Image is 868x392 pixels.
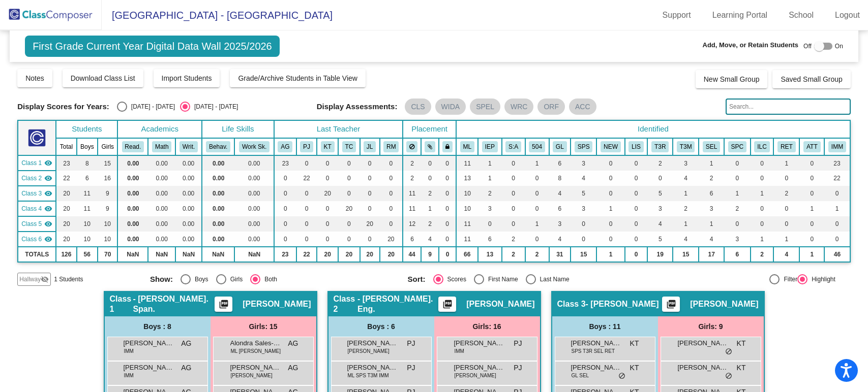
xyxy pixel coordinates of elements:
th: Last Teacher [274,120,403,138]
td: 0 [502,155,525,171]
td: 0 [274,201,296,216]
td: 1 [751,186,773,201]
a: Learning Portal [704,7,776,23]
td: 0 [596,216,624,232]
td: 2 [421,216,439,232]
span: Class 4 [21,204,42,213]
td: 0 [625,171,648,186]
th: Keep with teacher [439,138,456,155]
td: 6 [699,186,724,201]
td: 20 [380,232,403,247]
td: 23 [274,155,296,171]
td: 0 [625,186,648,201]
td: 0.00 [117,216,148,232]
button: Math [152,141,171,152]
button: IMM [828,141,846,152]
td: 0.00 [148,216,175,232]
td: 3 [673,155,699,171]
td: 23 [824,155,850,171]
span: Import Students [162,74,212,82]
th: Boys [77,138,98,155]
td: 4 [549,186,571,201]
button: PJ [300,141,313,152]
td: 0.00 [202,171,235,186]
td: 0 [478,216,501,232]
td: 1 [525,216,549,232]
td: 6 [77,171,98,186]
span: On [835,42,843,51]
input: Search... [726,99,851,115]
td: Aranzazu Gabaldon Rivilla - Gabaldon - Imm. Span. [18,155,56,171]
th: Girls [98,138,117,155]
button: AG [278,141,292,152]
td: 2 [403,171,421,186]
span: First Grade Current Year Digital Data Wall 2025/2026 [25,36,280,57]
td: 0.00 [202,232,235,247]
span: Notes [25,74,44,82]
th: Retained at some point, or was placed back at time of enrollment [773,138,799,155]
td: 4 [673,171,699,186]
td: 0 [824,186,850,201]
td: 1 [824,201,850,216]
td: 3 [478,201,501,216]
td: 1 [596,201,624,216]
td: 0 [274,216,296,232]
button: Notes [17,69,52,87]
td: 0.00 [175,155,202,171]
th: SPST [571,138,596,155]
td: 0.00 [175,232,202,247]
span: Grade/Archive Students in Table View [238,74,357,82]
td: 0.00 [202,201,235,216]
a: School [781,7,822,23]
td: 0.00 [148,186,175,201]
td: 0 [317,155,338,171]
td: 20 [56,186,76,201]
td: 0 [338,155,360,171]
td: 16 [98,171,117,186]
td: 0.00 [234,216,274,232]
td: 0.00 [117,171,148,186]
td: 5 [571,186,596,201]
a: Logout [827,7,868,23]
td: 0 [439,232,456,247]
span: Class 3 [21,189,42,198]
td: 0.00 [175,201,202,216]
button: NEW [601,141,621,152]
td: 10 [77,216,98,232]
button: T3M [677,141,695,152]
td: 1 [673,186,699,201]
td: 15 [98,155,117,171]
td: 0 [439,216,456,232]
td: 0 [360,171,380,186]
span: Display Scores for Years: [17,102,109,111]
td: 0 [380,201,403,216]
td: 20 [338,201,360,216]
button: SEL [703,141,720,152]
mat-icon: picture_as_pdf [218,299,230,313]
td: 0.00 [148,155,175,171]
td: 11 [456,155,478,171]
button: ATT [803,141,820,152]
button: Work Sk. [239,141,270,152]
td: 20 [56,201,76,216]
td: 0 [360,186,380,201]
td: 22 [56,171,76,186]
mat-chip: WIDA [435,99,466,115]
td: 0 [421,171,439,186]
td: 0 [317,232,338,247]
td: 0 [380,155,403,171]
span: [GEOGRAPHIC_DATA] - [GEOGRAPHIC_DATA] [102,7,333,23]
td: 0 [751,201,773,216]
button: T3R [651,141,669,152]
span: Download Class List [71,74,135,82]
button: RM [383,141,399,152]
td: 23 [56,155,76,171]
td: 0 [296,155,317,171]
th: Identified [456,120,850,138]
th: Glasses [549,138,571,155]
th: Aranzazu Gabaldon Rivilla [274,138,296,155]
td: 6 [549,155,571,171]
td: 0 [724,155,751,171]
a: Support [654,7,699,23]
button: Import Students [154,69,220,87]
